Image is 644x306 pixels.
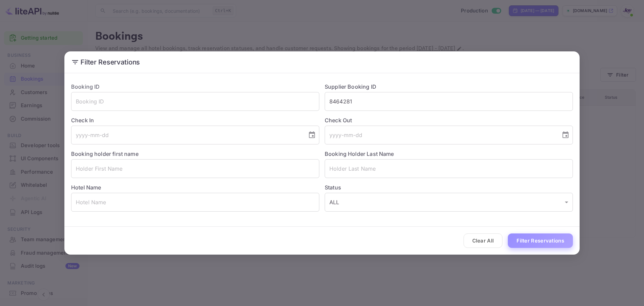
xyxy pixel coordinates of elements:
input: yyyy-mm-dd [71,126,303,144]
button: Choose date [305,128,319,142]
input: Supplier Booking ID [325,92,573,111]
label: Booking holder first name [71,150,139,157]
label: Hotel Name [71,184,101,191]
h2: Filter Reservations [64,51,580,73]
label: Supplier Booking ID [325,83,376,90]
button: Choose date [559,128,572,142]
input: yyyy-mm-dd [325,126,556,144]
input: Holder First Name [71,159,319,178]
label: Booking Holder Last Name [325,150,394,157]
input: Holder Last Name [325,159,573,178]
button: Clear All [464,233,503,248]
input: Hotel Name [71,193,319,212]
div: ALL [325,193,573,212]
input: Booking ID [71,92,319,111]
label: Check In [71,116,319,124]
button: Filter Reservations [508,233,573,248]
label: Booking ID [71,83,100,90]
label: Status [325,183,573,191]
label: Check Out [325,116,573,124]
